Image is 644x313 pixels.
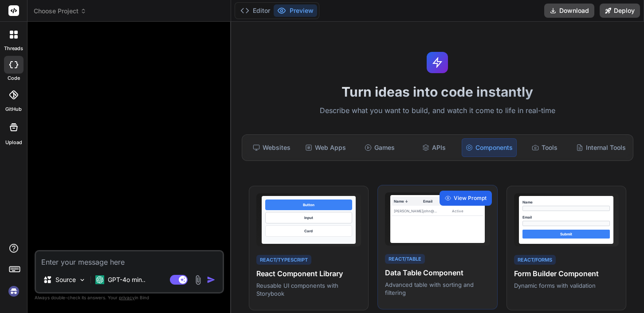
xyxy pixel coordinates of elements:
[119,295,135,300] span: privacy
[5,139,22,146] label: Upload
[55,275,76,284] p: Source
[95,275,104,284] img: GPT-4o mini
[514,255,556,265] div: React/Forms
[522,230,610,239] div: Submit
[452,208,481,214] div: Active
[423,208,452,214] div: john@...
[462,138,517,157] div: Components
[600,4,640,18] button: Deploy
[265,212,353,223] div: Input
[6,284,21,299] img: signin
[423,199,452,204] div: Email
[514,268,619,279] h4: Form Builder Component
[8,74,20,82] label: code
[353,138,406,157] div: Games
[207,275,216,284] img: icon
[108,275,145,284] p: GPT-4o min..
[394,208,423,214] div: [PERSON_NAME]
[394,199,423,204] div: Name ↓
[408,138,460,157] div: APIs
[514,282,619,290] p: Dynamic forms with validation
[5,106,22,113] label: GitHub
[4,45,23,52] label: threads
[274,4,317,17] button: Preview
[300,138,352,157] div: Web Apps
[522,200,610,205] div: Name
[246,138,298,157] div: Websites
[34,7,86,16] span: Choose Project
[385,254,425,264] div: React/Table
[522,215,610,220] div: Email
[265,200,353,210] div: Button
[35,293,224,302] p: Always double-check its answers. Your in Bind
[256,255,311,265] div: React/TypeScript
[256,282,361,297] p: Reusable UI components with Storybook
[385,281,490,297] p: Advanced table with sorting and filtering
[385,267,490,278] h4: Data Table Component
[518,138,571,157] div: Tools
[573,138,629,157] div: Internal Tools
[454,194,487,202] span: View Prompt
[236,105,639,117] p: Describe what you want to build, and watch it come to life in real-time
[544,4,594,18] button: Download
[193,275,203,285] img: attachment
[237,4,274,17] button: Editor
[256,268,361,279] h4: React Component Library
[79,276,86,284] img: Pick Models
[236,84,639,100] h1: Turn ideas into code instantly
[265,225,353,237] div: Card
